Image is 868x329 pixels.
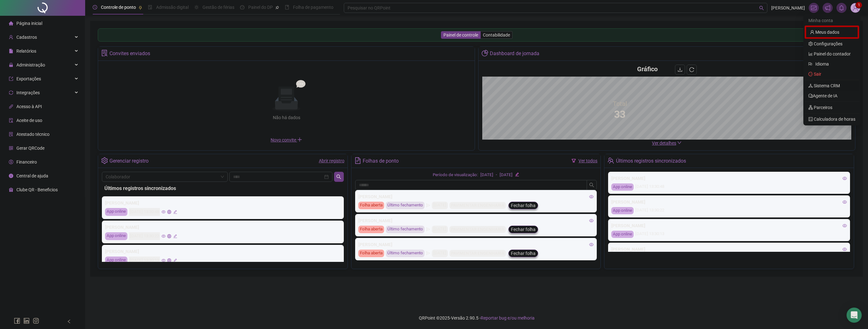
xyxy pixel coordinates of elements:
div: [DATE] [500,172,513,178]
span: Central de ajuda [16,173,48,178]
span: edit [173,210,177,214]
span: global [167,210,171,214]
span: Gestão de férias [202,5,234,10]
span: gift [9,188,13,192]
span: Ver detalhes [652,141,676,146]
span: search [336,174,341,179]
span: Cadastros [16,35,37,40]
div: [PERSON_NAME] [611,175,847,182]
span: edit [515,172,519,176]
span: [PERSON_NAME] [771,4,805,11]
a: Ver detalhes down [652,141,682,146]
span: Fechar folha [511,250,536,257]
span: Acesso à API [16,104,42,109]
span: Clube QR - Beneficios [16,187,58,192]
div: PAVIMENTAR ENGENHARIA [449,226,506,233]
div: Folha aberta [358,250,384,257]
span: info-circle [9,174,13,178]
span: Administração [16,62,45,67]
div: [DATE] 13:30:13 [129,257,160,264]
span: dashboard [240,5,244,9]
img: 94382 [851,3,860,13]
span: Financeiro [16,159,37,164]
div: Não há dados [257,114,315,121]
span: Controle de ponto [101,5,136,10]
span: instagram [33,318,39,324]
a: Ver todos [578,158,597,163]
span: solution [101,50,108,56]
a: calculator Calculadora de horas [808,117,855,122]
div: [PERSON_NAME] [611,222,847,229]
span: plus [297,137,302,142]
span: home [9,21,13,26]
span: eye [161,234,166,238]
span: eye [842,223,847,228]
button: Fechar folha [508,226,538,233]
h4: Gráfico [637,65,658,73]
div: Open Intercom Messenger [847,308,862,323]
span: send [426,250,430,257]
div: Minha conta [805,15,859,26]
span: file-text [355,157,361,164]
span: user-add [9,35,13,39]
div: Últimos registros sincronizados [616,156,686,166]
div: [PERSON_NAME] [611,199,847,205]
div: Folha aberta [358,202,384,209]
span: global [167,258,171,263]
span: eye [589,194,594,199]
button: Fechar folha [508,250,538,257]
a: bar-chart Painel do contador [808,51,851,56]
div: Convites enviados [109,48,150,59]
span: Admissão digital [156,5,189,10]
div: [PERSON_NAME] [611,246,847,253]
div: Gerenciar registro [109,156,149,166]
span: eye [589,218,594,223]
div: [DATE] 13:30:48 [129,208,160,216]
span: clock-circle [93,5,97,9]
span: left [67,319,71,324]
span: eye [842,247,847,251]
span: Página inicial [16,21,42,26]
span: 1 [858,3,860,7]
span: team [607,157,614,164]
span: audit [9,118,13,123]
div: [DATE] 13:30:13 [611,231,847,238]
a: commentAgente de IA [808,93,837,98]
span: Contabilidade [483,32,510,38]
div: Folhas de ponto [363,156,399,166]
div: App online [105,257,127,264]
a: user Meus dados [810,30,839,35]
span: Painel de controle [443,32,478,38]
div: App online [611,207,634,214]
span: pushpin [138,6,142,9]
div: PAVIMENTAR ENGENHARIA [449,250,506,257]
span: pie-chart [482,50,488,56]
button: Fechar folha [508,202,538,209]
a: apartment Parceiros [808,105,832,110]
div: Últimos registros sincronizados [104,184,341,192]
span: eye [842,176,847,181]
span: flag [808,61,813,67]
span: eye [161,210,166,214]
span: Atestado técnico [16,132,50,137]
a: setting Configurações [808,41,842,46]
span: Fechar folha [511,226,536,233]
span: search [759,6,764,10]
div: App online [611,183,634,191]
span: Idioma [815,61,852,67]
span: global [167,234,171,238]
span: linkedin [23,318,30,324]
div: [DATE] 13:30:22 [129,232,160,240]
div: PAVIMENTAR ENGENHARIA [449,202,506,209]
span: send [426,226,430,233]
span: solution [9,132,13,136]
span: file [9,49,13,53]
span: Folha de pagamento [293,5,333,10]
a: deployment-unit Sistema CRM [808,83,840,88]
span: facebook [14,318,20,324]
span: filter [572,159,576,163]
a: Abrir registro [319,158,344,163]
span: setting [101,157,108,164]
span: fund [811,5,817,11]
span: eye [842,200,847,204]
